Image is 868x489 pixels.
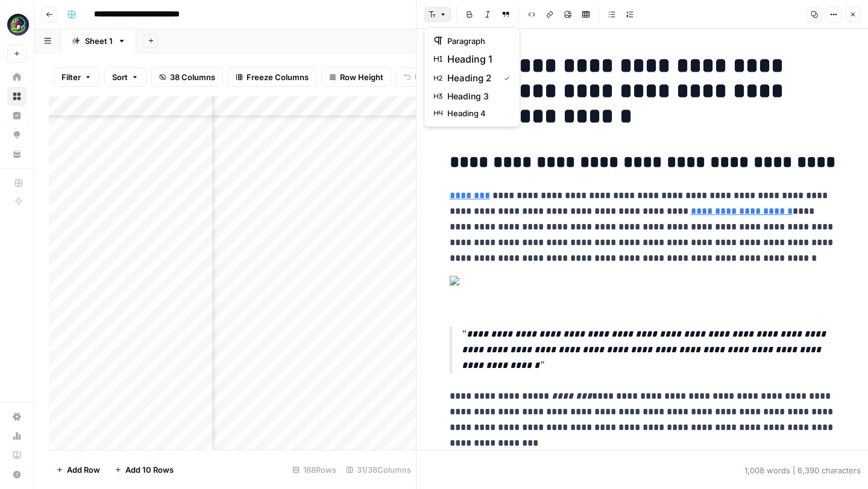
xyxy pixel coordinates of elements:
button: Undo [396,67,443,87]
span: Freeze Columns [247,71,309,83]
a: Insights [7,106,27,125]
button: Freeze Columns [228,67,316,87]
span: Sort [112,71,128,83]
span: heading 2 [447,71,494,86]
a: Settings [7,407,27,426]
span: Add 10 Rows [125,464,174,476]
a: Opportunities [7,125,27,145]
div: 1,008 words | 6,390 characters [744,464,861,476]
a: Browse [7,87,27,106]
button: Workspace: Meshy [7,10,27,40]
span: Row Height [340,71,383,83]
span: Add Row [67,464,100,476]
button: Help + Support [7,465,27,484]
button: Sort [104,67,146,87]
span: Filter [61,71,81,83]
span: heading 1 [447,52,505,66]
a: Usage [7,426,27,446]
a: Your Data [7,145,27,164]
div: Sheet 1 [85,35,113,47]
a: Home [7,67,27,87]
span: heading 3 [447,90,505,102]
span: heading 4 [447,107,505,119]
a: Sheet 1 [61,29,136,53]
button: 38 Columns [151,67,223,87]
div: 188 Rows [288,460,341,479]
button: Row Height [321,67,391,87]
div: 31/38 Columns [341,460,416,479]
button: Filter [54,67,99,87]
a: Learning Hub [7,446,27,465]
button: Add 10 Rows [107,460,181,479]
img: Meshy Logo [7,14,29,36]
span: 38 Columns [170,71,215,83]
button: Add Row [49,460,107,479]
span: paragraph [447,35,505,47]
